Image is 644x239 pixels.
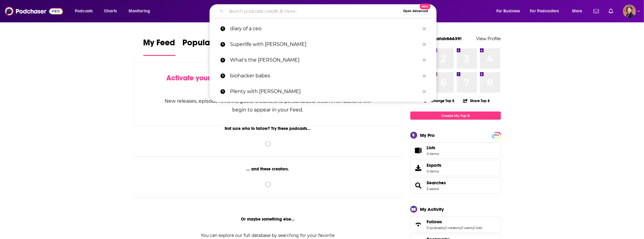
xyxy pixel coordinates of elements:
a: Superlife with [PERSON_NAME] [210,37,437,52]
a: My Feed [143,37,175,56]
button: Open AdvancedNew [400,8,431,15]
a: biohacker babes [210,68,437,84]
a: Popular Feed [183,37,234,56]
button: open menu [71,6,101,16]
span: My Feed [143,37,175,51]
button: open menu [492,6,528,16]
span: Open Advanced [403,10,428,13]
a: 0 creators [445,226,461,230]
p: Plenty with Kate Northrup [230,84,420,99]
span: , [473,226,473,230]
a: Exports [410,160,501,176]
a: View Profile [476,36,501,41]
span: Podcasts [75,7,93,15]
a: 0 podcasts [427,226,444,230]
div: by following Podcasts, Creators, Lists, and other Users! [164,74,372,91]
a: Follows [412,220,425,229]
a: Searches [412,181,425,190]
p: biohacker babes [230,68,420,84]
button: Share Top 8 [463,95,490,107]
button: open menu [124,6,158,16]
span: Follows [410,216,501,233]
span: Follows [427,219,442,224]
div: My Activity [420,206,444,212]
a: What's the [PERSON_NAME] [210,52,437,68]
span: For Business [496,7,520,15]
a: PRO [493,133,500,137]
span: Exports [412,164,425,172]
button: open menu [526,6,568,16]
img: Podchaser - Follow, Share and Rate Podcasts [5,5,63,17]
div: Not sure who to follow? Try these podcasts... [134,126,402,131]
p: Superlife with Darin Olien [230,37,420,52]
span: Logged in as alafair66639 [623,5,636,18]
span: , [444,226,445,230]
span: Exports [427,163,442,168]
div: Or maybe something else... [134,217,402,222]
span: Searches [410,177,501,194]
span: 0 items [427,152,439,156]
span: 0 items [427,169,442,173]
div: New releases, episode reviews, guest credits, and personalized recommendations will begin to appe... [164,97,372,114]
span: Popular Feed [183,37,234,51]
p: What's the Rusch [230,52,420,68]
img: User Profile [623,5,636,18]
span: Lists [427,145,439,150]
span: Activate your Feed [166,73,228,82]
a: Show notifications dropdown [606,6,616,16]
a: 0 lists [473,226,482,230]
div: My Pro [420,132,435,138]
button: Change Top 8 [421,97,458,105]
button: Show profile menu [623,5,636,18]
a: Lists [410,142,501,159]
a: Show notifications dropdown [591,6,601,16]
a: Create My Top 8 [410,111,501,120]
a: Follows [427,219,482,224]
span: Lists [412,146,425,155]
button: open menu [568,6,590,16]
a: 3 saved [427,187,439,191]
input: Search podcasts, credits, & more... [226,6,400,16]
a: 0 users [461,226,473,230]
span: More [572,7,582,15]
a: Plenty with [PERSON_NAME] [210,84,437,99]
p: diary of a ceo [230,21,420,37]
div: ... and these creators. [134,166,402,172]
span: Monitoring [129,7,150,15]
span: For Podcasters [530,7,559,15]
div: Search podcasts, credits, & more... [215,4,442,18]
span: Charts [104,7,117,15]
a: diary of a ceo [210,21,437,37]
span: , [461,226,461,230]
span: Lists [427,145,436,150]
a: Charts [100,6,120,16]
a: Searches [427,180,446,186]
span: New [420,4,431,9]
